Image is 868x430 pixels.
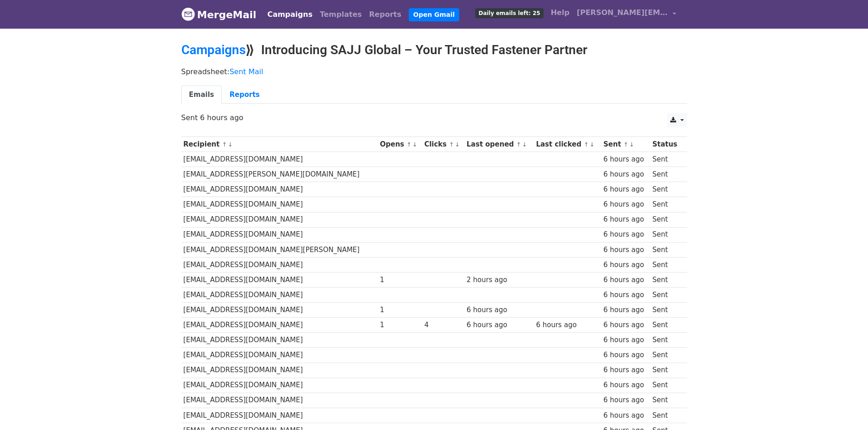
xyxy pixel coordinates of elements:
[378,137,422,152] th: Opens
[181,42,687,58] h2: ⟫ Introducing SAJJ Global – Your Trusted Fastener Partner
[603,320,648,330] div: 6 hours ago
[222,86,267,104] a: Reports
[603,154,648,165] div: 6 hours ago
[584,141,589,148] a: ↑
[181,7,195,21] img: MergeMail logo
[380,275,420,285] div: 1
[650,348,682,363] td: Sent
[603,335,648,345] div: 6 hours ago
[650,137,682,152] th: Status
[650,378,682,393] td: Sent
[603,365,648,375] div: 6 hours ago
[230,67,263,76] a: Sent Mail
[424,320,462,330] div: 4
[603,290,648,300] div: 6 hours ago
[181,393,378,408] td: [EMAIL_ADDRESS][DOMAIN_NAME]
[409,8,459,21] a: Open Gmail
[601,137,650,152] th: Sent
[464,137,534,152] th: Last opened
[577,7,668,18] span: [PERSON_NAME][EMAIL_ADDRESS][DOMAIN_NAME]
[475,8,543,18] span: Daily emails left: 25
[181,318,378,333] td: [EMAIL_ADDRESS][DOMAIN_NAME]
[650,288,682,303] td: Sent
[422,137,464,152] th: Clicks
[380,320,420,330] div: 1
[650,333,682,348] td: Sent
[603,229,648,240] div: 6 hours ago
[181,333,378,348] td: [EMAIL_ADDRESS][DOMAIN_NAME]
[181,408,378,423] td: [EMAIL_ADDRESS][DOMAIN_NAME]
[650,227,682,242] td: Sent
[455,141,460,148] a: ↓
[603,169,648,180] div: 6 hours ago
[264,5,316,24] a: Campaigns
[472,4,547,22] a: Daily emails left: 25
[181,227,378,242] td: [EMAIL_ADDRESS][DOMAIN_NAME]
[181,152,378,167] td: [EMAIL_ADDRESS][DOMAIN_NAME]
[603,275,648,285] div: 6 hours ago
[603,350,648,360] div: 6 hours ago
[467,305,532,315] div: 6 hours ago
[181,113,687,122] p: Sent 6 hours ago
[536,320,599,330] div: 6 hours ago
[467,320,532,330] div: 6 hours ago
[406,141,411,148] a: ↑
[222,141,227,148] a: ↑
[412,141,417,148] a: ↓
[365,5,405,24] a: Reports
[629,141,634,148] a: ↓
[181,167,378,182] td: [EMAIL_ADDRESS][PERSON_NAME][DOMAIN_NAME]
[380,305,420,315] div: 1
[316,5,365,24] a: Templates
[603,214,648,225] div: 6 hours ago
[449,141,454,148] a: ↑
[181,378,378,393] td: [EMAIL_ADDRESS][DOMAIN_NAME]
[650,257,682,272] td: Sent
[603,199,648,210] div: 6 hours ago
[181,242,378,257] td: [EMAIL_ADDRESS][DOMAIN_NAME][PERSON_NAME]
[650,197,682,212] td: Sent
[181,67,687,76] p: Spreadsheet:
[534,137,601,152] th: Last clicked
[547,4,573,22] a: Help
[650,363,682,378] td: Sent
[181,303,378,318] td: [EMAIL_ADDRESS][DOMAIN_NAME]
[650,303,682,318] td: Sent
[603,395,648,405] div: 6 hours ago
[590,141,595,148] a: ↓
[228,141,233,148] a: ↓
[650,212,682,227] td: Sent
[603,260,648,270] div: 6 hours ago
[603,184,648,195] div: 6 hours ago
[573,4,680,25] a: [PERSON_NAME][EMAIL_ADDRESS][DOMAIN_NAME]
[603,380,648,390] div: 6 hours ago
[650,242,682,257] td: Sent
[603,305,648,315] div: 6 hours ago
[181,182,378,197] td: [EMAIL_ADDRESS][DOMAIN_NAME]
[181,197,378,212] td: [EMAIL_ADDRESS][DOMAIN_NAME]
[181,137,378,152] th: Recipient
[650,408,682,423] td: Sent
[522,141,527,148] a: ↓
[181,86,222,104] a: Emails
[181,212,378,227] td: [EMAIL_ADDRESS][DOMAIN_NAME]
[181,42,246,57] a: Campaigns
[603,245,648,255] div: 6 hours ago
[623,141,628,148] a: ↑
[650,152,682,167] td: Sent
[650,182,682,197] td: Sent
[181,363,378,378] td: [EMAIL_ADDRESS][DOMAIN_NAME]
[650,272,682,287] td: Sent
[650,318,682,333] td: Sent
[650,167,682,182] td: Sent
[181,257,378,272] td: [EMAIL_ADDRESS][DOMAIN_NAME]
[650,393,682,408] td: Sent
[181,288,378,303] td: [EMAIL_ADDRESS][DOMAIN_NAME]
[181,348,378,363] td: [EMAIL_ADDRESS][DOMAIN_NAME]
[181,272,378,287] td: [EMAIL_ADDRESS][DOMAIN_NAME]
[181,5,257,24] a: MergeMail
[467,275,532,285] div: 2 hours ago
[603,410,648,421] div: 6 hours ago
[516,141,521,148] a: ↑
